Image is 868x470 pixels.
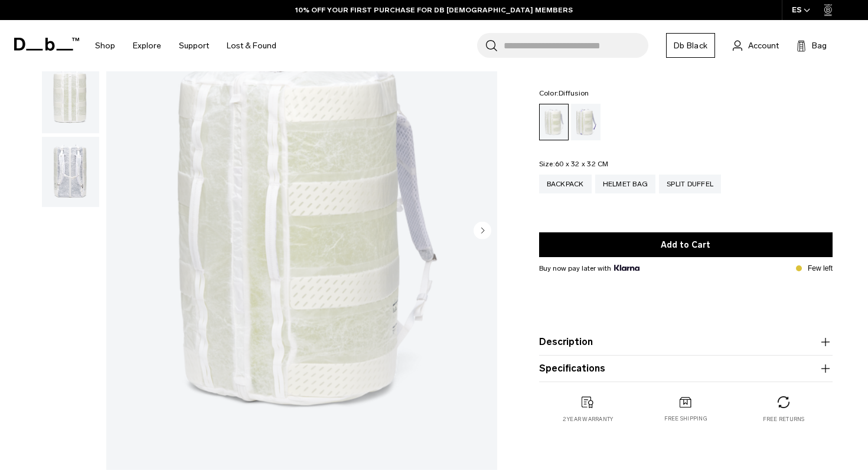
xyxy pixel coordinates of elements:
[42,63,99,133] img: Weigh Lighter Split Duffel 70L Diffusion
[733,38,779,52] a: Account
[539,90,589,97] legend: Color:
[559,89,589,97] span: Diffusion
[812,40,827,52] span: Bag
[595,175,656,193] a: Helmet Bag
[571,104,601,140] a: Aurora
[41,62,100,134] button: Weigh Lighter Split Duffel 70L Diffusion
[666,33,715,58] a: Db Black
[539,263,639,274] span: Buy now pay later with
[614,265,639,271] img: {"height" => 20, "alt" => "Klarna"}
[133,25,161,67] a: Explore
[227,25,276,67] a: Lost & Found
[539,104,569,140] a: Diffusion
[797,38,827,52] button: Bag
[179,25,209,67] a: Support
[748,40,779,52] span: Account
[474,221,491,241] button: Next slide
[86,20,285,71] nav: Main Navigation
[555,160,609,168] span: 60 x 32 x 32 CM
[95,25,115,67] a: Shop
[539,335,833,349] button: Description
[539,175,592,193] a: Backpack
[664,415,707,423] p: Free shipping
[659,175,721,193] a: Split Duffel
[539,361,833,376] button: Specifications
[763,415,805,423] p: Free returns
[539,232,833,257] button: Add to Cart
[295,5,573,15] a: 10% OFF YOUR FIRST PURCHASE FOR DB [DEMOGRAPHIC_DATA] MEMBERS
[539,160,609,167] legend: Size:
[808,263,833,274] p: Few left
[41,136,100,208] button: Weigh Lighter Split Duffel 70L Diffusion
[563,415,614,423] p: 2 year warranty
[42,137,99,208] img: Weigh Lighter Split Duffel 70L Diffusion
